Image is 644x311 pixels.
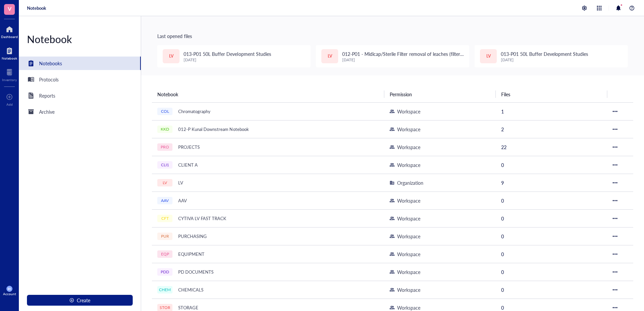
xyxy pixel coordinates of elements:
[1,24,18,39] a: Dashboard
[496,120,607,138] td: 2
[175,178,186,187] div: LV
[157,32,628,40] div: Last opened files
[501,58,588,62] div: [DATE]
[496,227,607,245] td: 0
[3,292,16,296] div: Account
[397,179,423,186] div: Organization
[496,102,607,120] td: 1
[496,209,607,227] td: 0
[175,196,190,205] div: AAV
[2,67,17,82] a: Inventory
[19,73,141,86] a: Protocols
[184,58,271,62] div: [DATE]
[27,295,133,306] button: Create
[328,53,332,60] span: LV
[397,197,420,204] div: Workspace
[397,161,420,169] div: Workspace
[496,281,607,299] td: 0
[175,214,229,223] div: CYTIVA LV FAST TRACK
[152,86,384,102] th: Notebook
[496,174,607,192] td: 9
[2,45,17,60] a: Notebook
[1,35,18,39] div: Dashboard
[19,89,141,102] a: Reports
[2,56,17,60] div: Notebook
[496,138,607,156] td: 22
[496,192,607,209] td: 0
[39,108,55,115] div: Archive
[39,92,55,99] div: Reports
[175,142,203,152] div: PROJECTS
[175,285,206,295] div: CHEMICALS
[175,107,214,116] div: Chromatography
[496,86,607,102] th: Files
[384,86,496,102] th: Permission
[8,287,11,290] span: BK
[39,76,59,83] div: Protocols
[19,32,141,46] div: Notebook
[501,50,588,57] span: 013-P01 50L Buffer Development Studies
[6,102,13,106] div: Add
[8,4,11,13] span: V
[342,58,464,62] div: [DATE]
[397,215,420,222] div: Workspace
[496,263,607,281] td: 0
[27,5,46,11] a: Notebook
[175,249,207,259] div: EQUIPMENT
[39,60,62,67] div: Notebooks
[397,286,420,293] div: Workspace
[175,232,210,241] div: PURCHASING
[397,250,420,258] div: Workspace
[486,53,491,60] span: LV
[397,108,420,115] div: Workspace
[175,267,217,277] div: PD DOCUMENTS
[175,125,252,134] div: 012-P Kunal Downstream Notebook
[397,233,420,240] div: Workspace
[496,156,607,174] td: 0
[175,160,201,170] div: CLIENT A
[77,298,90,303] span: Create
[19,57,141,70] a: Notebooks
[397,268,420,276] div: Workspace
[397,143,420,151] div: Workspace
[397,126,420,133] div: Workspace
[19,105,141,118] a: Archive
[169,53,173,60] span: LV
[2,78,17,82] div: Inventory
[342,50,464,65] span: 012-P01 - Midicap/Sterile Filter removal of leaches (filter flush study)
[496,245,607,263] td: 0
[184,50,271,57] span: 013-P01 50L Buffer Development Studies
